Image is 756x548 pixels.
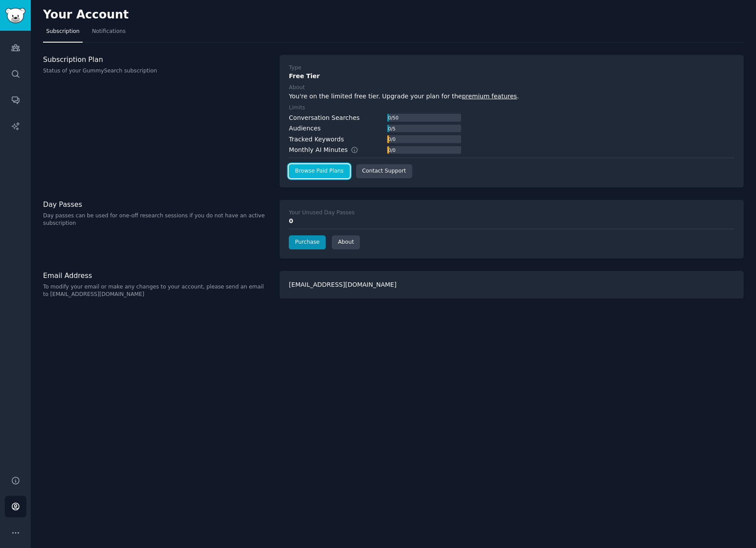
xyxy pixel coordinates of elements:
img: GummySearch logo [5,8,25,23]
div: Tracked Keywords [289,135,344,144]
h3: Subscription Plan [43,55,270,64]
div: Conversation Searches [289,113,360,123]
p: Status of your GummySearch subscription [43,67,270,75]
a: Purchase [289,235,326,249]
div: 0 / 50 [387,114,399,122]
span: Subscription [46,28,80,36]
a: Notifications [89,25,129,43]
div: 0 / 5 [387,125,396,133]
a: Contact Support [356,164,412,178]
div: Free Tier [289,72,734,81]
p: Day passes can be used for one-off research sessions if you do not have an active subscription [43,212,270,227]
h3: Day Passes [43,200,270,209]
h3: Email Address [43,271,270,280]
a: Browse Paid Plans [289,164,349,178]
div: [EMAIL_ADDRESS][DOMAIN_NAME] [280,271,744,299]
a: premium features [462,93,517,100]
h2: Your Account [43,8,129,22]
div: 0 [289,216,734,226]
div: Your Unused Day Passes [289,209,354,217]
div: Limits [289,104,305,112]
div: You're on the limited free tier. Upgrade your plan for the . [289,92,734,101]
span: Notifications [92,28,126,36]
p: To modify your email or make any changes to your account, please send an email to [EMAIL_ADDRESS]... [43,283,270,299]
div: Monthly AI Minutes [289,145,367,155]
div: Type [289,64,301,72]
div: 0 / 0 [387,146,396,154]
div: About [289,84,305,92]
a: Subscription [43,25,83,43]
div: Audiences [289,124,320,133]
div: 0 / 0 [387,135,396,143]
a: About [332,235,360,249]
